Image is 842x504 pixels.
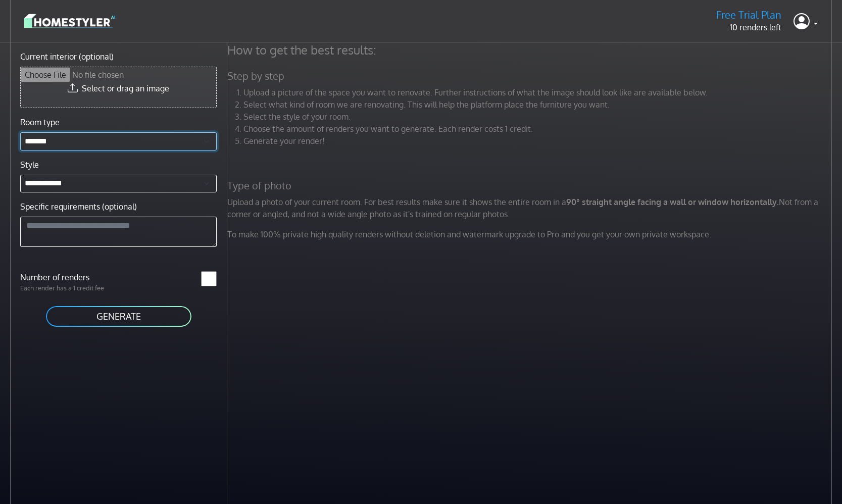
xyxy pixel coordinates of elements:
[20,116,60,128] label: Room type
[20,159,39,171] label: Style
[20,200,137,213] label: Specific requirements (optional)
[221,42,840,58] h4: How to get the best results:
[221,70,840,82] h5: Step by step
[24,12,115,30] img: logo-3de290ba35641baa71223ecac5eacb59cb85b4c7fdf211dc9aaecaaee71ea2f8.svg
[14,283,119,293] p: Each render has a 1 credit fee
[14,271,119,283] label: Number of renders
[221,228,840,240] p: To make 100% private high quality renders without deletion and watermark upgrade to Pro and you g...
[243,86,834,98] li: Upload a picture of the space you want to renovate. Further instructions of what the image should...
[221,179,840,192] h5: Type of photo
[20,51,114,63] label: Current interior (optional)
[716,21,781,33] p: 10 renders left
[566,197,779,207] strong: 90° straight angle facing a wall or window horizontally.
[221,196,840,220] p: Upload a photo of your current room. For best results make sure it shows the entire room in a Not...
[716,9,781,21] h5: Free Trial Plan
[45,305,192,328] button: GENERATE
[243,98,834,111] li: Select what kind of room we are renovating. This will help the platform place the furniture you w...
[243,111,834,123] li: Select the style of your room.
[243,135,834,147] li: Generate your render!
[243,123,834,135] li: Choose the amount of renders you want to generate. Each render costs 1 credit.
